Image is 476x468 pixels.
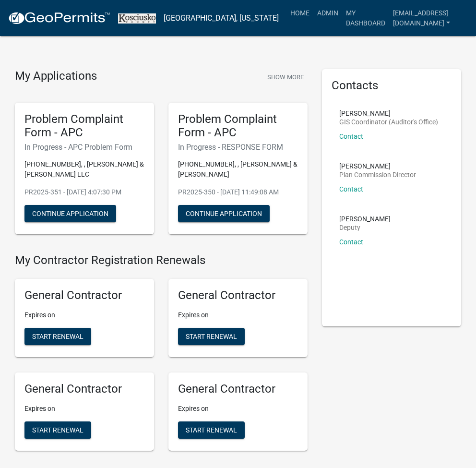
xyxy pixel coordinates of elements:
button: Continue Application [24,205,116,222]
h6: In Progress - APC Problem Form [24,143,144,152]
h5: Problem Complaint Form - APC [178,112,298,140]
a: Contact [339,238,363,246]
a: Home [286,4,313,22]
wm-registration-list-section: My Contractor Registration Renewals [15,253,308,458]
p: [PHONE_NUMBER], , [PERSON_NAME] & [PERSON_NAME] LLC [24,159,144,180]
p: [PERSON_NAME] [339,163,416,169]
p: Expires on [24,310,144,320]
a: Admin [313,4,342,22]
img: Kosciusko County, Indiana [118,13,156,24]
p: PR2025-351 - [DATE] 4:07:30 PM [24,187,144,197]
button: Start Renewal [178,328,245,345]
button: Start Renewal [178,421,245,439]
h5: Problem Complaint Form - APC [24,112,144,140]
button: Start Renewal [24,421,91,439]
h4: My Contractor Registration Renewals [15,253,308,267]
h6: In Progress - RESPONSE FORM [178,143,298,152]
a: [GEOGRAPHIC_DATA], [US_STATE] [164,10,279,26]
p: Expires on [24,404,144,414]
span: Start Renewal [32,332,83,340]
a: [EMAIL_ADDRESS][DOMAIN_NAME] [389,4,468,32]
h5: General Contractor [24,382,144,396]
p: [PERSON_NAME] [339,216,391,222]
h5: General Contractor [178,382,298,396]
p: Deputy [339,224,391,231]
span: Start Renewal [186,426,237,433]
p: GIS Coordinator (Auditor's Office) [339,119,438,125]
h5: General Contractor [178,288,298,302]
button: Start Renewal [24,328,91,345]
button: Show More [263,69,308,85]
span: Start Renewal [32,426,83,433]
p: Expires on [178,310,298,320]
p: [PHONE_NUMBER], , [PERSON_NAME] & [PERSON_NAME] [178,159,298,180]
button: Continue Application [178,205,270,222]
a: Contact [339,185,363,193]
p: Expires on [178,404,298,414]
p: [PERSON_NAME] [339,110,438,117]
p: Plan Commission Director [339,171,416,178]
h5: General Contractor [24,288,144,302]
span: Start Renewal [186,332,237,340]
p: PR2025-350 - [DATE] 11:49:08 AM [178,187,298,197]
h4: My Applications [15,69,97,84]
h5: Contacts [332,79,452,93]
a: Contact [339,132,363,140]
a: My Dashboard [342,4,389,32]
